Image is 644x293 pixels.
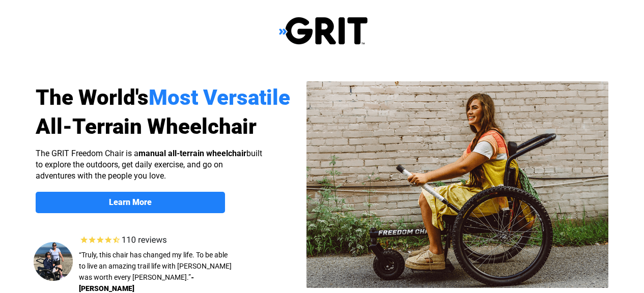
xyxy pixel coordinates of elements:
strong: manual all-terrain wheelchair [138,149,246,158]
a: Learn More [36,192,225,213]
span: The World's [36,85,149,110]
span: “Truly, this chair has changed my life. To be able to live an amazing trail life with [PERSON_NAM... [79,251,232,281]
span: All-Terrain Wheelchair [36,114,257,139]
span: Most Versatile [149,85,290,110]
strong: Learn More [109,197,152,207]
span: The GRIT Freedom Chair is a built to explore the outdoors, get daily exercise, and go on adventur... [36,149,262,181]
